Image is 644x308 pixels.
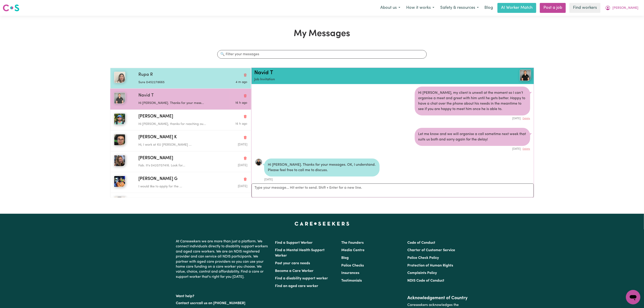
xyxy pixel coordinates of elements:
[407,279,444,283] a: NDIS Code of Conduct
[341,264,364,267] a: Police Checks
[138,122,211,127] p: Hi [PERSON_NAME], thanks for reaching ou...
[138,197,173,203] span: [PERSON_NAME]
[243,176,247,182] button: Delete conversation
[114,155,125,166] img: Lucy W
[254,77,485,82] p: Job Invitation
[485,70,531,81] a: Navid T
[110,130,251,151] button: Biplov K[PERSON_NAME] KDelete conversationHi, I work at KU [PERSON_NAME] ...Message sent on Augus...
[407,248,455,252] a: Charter of Customer Service
[243,114,247,120] button: Delete conversation
[138,176,177,182] span: [PERSON_NAME] G
[138,80,211,85] p: Sure 0452278665
[275,277,328,280] a: Find a disability support worker
[110,151,251,172] button: Lucy W[PERSON_NAME]Delete conversationFab. It's 0420707416. Look for...Message sent on August 5, ...
[523,147,530,151] button: Delete
[243,93,247,99] button: Delete conversation
[238,185,247,188] span: Message sent on August 4, 2025
[415,128,530,146] div: Let me know and we will organise a call sometime next week that suits us both and sorry again for...
[3,3,19,13] a: Careseekers logo
[138,163,211,168] p: Fab. It's 0420707416. Look for...
[612,6,638,11] span: [PERSON_NAME]
[138,143,211,147] p: Hi, I work at KU [PERSON_NAME] ...
[176,301,194,305] a: Contact us
[114,72,125,83] img: Rupa R
[110,193,251,214] button: Lyn A[PERSON_NAME]Delete conversationI would like to apply for the ...Message sent on August 4, 2025
[415,146,530,151] div: [DATE]
[110,172,251,193] button: Akhil Goud G[PERSON_NAME] GDelete conversationI would like to apply for the ...Message sent on Au...
[114,92,125,104] img: Navid T
[110,68,251,89] button: Rupa RRupa RDelete conversationSure 0452278665Message sent on September 5, 2025
[341,271,359,275] a: Insurances
[275,284,319,288] a: Find an aged care worker
[197,301,245,305] a: call us on [PHONE_NUMBER]
[264,177,380,182] div: [DATE]
[497,3,536,13] a: AI Worker Match
[110,28,534,39] h1: My Messages
[110,110,251,130] button: Max K[PERSON_NAME]Delete conversationHi [PERSON_NAME], thanks for reaching ou...Message sent on S...
[238,143,247,146] span: Message sent on August 5, 2025
[217,50,426,59] input: 🔍 Filter your messages
[415,87,530,115] div: Hi [PERSON_NAME], my client is unwell at the moment so I can’t organise a meet and greet with him...
[176,299,270,308] p: or
[295,222,349,225] a: Careseekers home page
[243,155,247,161] button: Delete conversation
[540,3,566,13] a: Post a job
[275,262,310,265] a: Post your care needs
[110,89,251,109] button: Navid TNavid TDelete conversationHi [PERSON_NAME]. Thanks for your mess...Message sent on Septemb...
[235,122,247,125] span: Message sent on September 4, 2025
[275,241,313,245] a: Find a Support Worker
[236,81,247,84] span: Message sent on September 5, 2025
[3,4,19,12] img: Careseekers logo
[403,3,437,13] button: How it works
[520,70,531,81] img: View Navid T's profile
[407,241,435,245] a: Code of Conduct
[415,115,530,121] div: [DATE]
[138,113,173,120] span: [PERSON_NAME]
[407,264,453,267] a: Protection of Human Rights
[176,292,270,299] p: Want help?
[264,159,380,177] div: Hi [PERSON_NAME]. Thanks for your messages. OK, I understand. Please feel free to call me to disc...
[238,164,247,167] span: Message sent on August 5, 2025
[407,295,468,301] h2: Acknowledgement of Country
[255,159,262,166] a: View Navid T's profile
[138,101,211,106] p: Hi [PERSON_NAME]. Thanks for your mess...
[243,197,247,203] button: Delete conversation
[569,3,600,13] a: Find workers
[341,256,349,260] a: Blog
[275,248,325,257] a: Find a Mental Health Support Worker
[235,101,247,104] span: Message sent on September 4, 2025
[407,271,437,275] a: Complaints Policy
[255,159,262,166] img: C57F3C7AC7014C661BC82455F1757E48_avatar_blob
[114,176,125,187] img: Akhil Goud G
[602,3,641,13] button: My Account
[176,237,270,281] p: At Careseekers we are more than just a platform. We connect individuals directly to disability su...
[377,3,403,13] button: About us
[114,134,125,145] img: Biplov K
[437,3,482,13] button: Safety & resources
[114,113,125,125] img: Max K
[482,3,496,13] a: Blog
[626,290,640,304] iframe: Button to launch messaging window, conversation in progress
[138,134,177,141] span: [PERSON_NAME] K
[243,72,247,78] button: Delete conversation
[341,279,362,283] a: Testimonials
[114,197,125,208] img: Lyn A
[138,92,154,99] span: Navid T
[138,155,173,162] span: [PERSON_NAME]
[138,184,211,189] p: I would like to apply for the ...
[254,70,273,76] a: Navid T
[341,248,364,252] a: Media Centre
[275,269,314,273] a: Become a Care Worker
[138,72,153,78] span: Rupa R
[341,241,364,245] a: The Founders
[243,135,247,140] button: Delete conversation
[523,117,530,121] button: Delete
[407,256,439,260] a: Police Check Policy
